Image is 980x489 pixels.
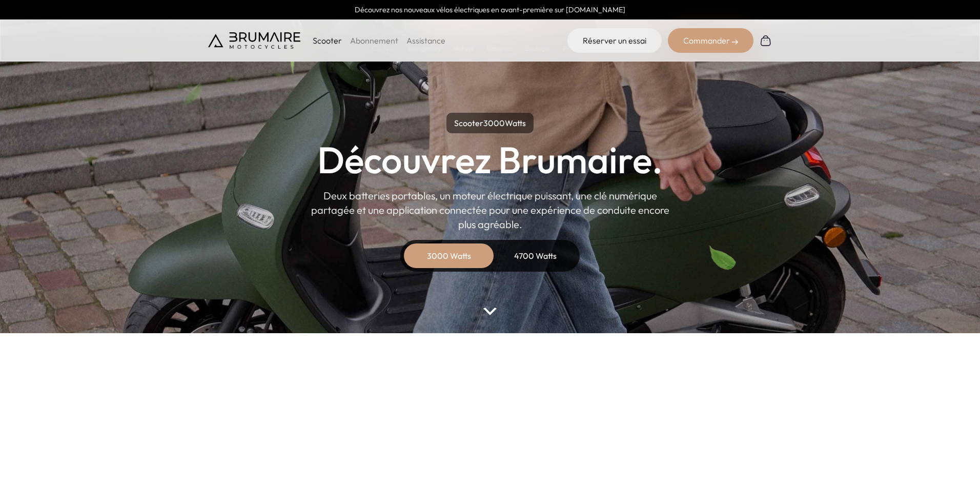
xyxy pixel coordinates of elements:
a: Assistance [406,35,445,46]
div: 4700 Watts [494,243,576,268]
p: Scooter [313,34,342,47]
span: 3000 [483,118,505,128]
img: Brumaire Motocycles [208,32,300,49]
img: right-arrow-2.png [732,39,738,45]
h1: Découvrez Brumaire. [317,141,663,178]
a: Réserver un essai [567,28,662,53]
img: Panier [760,34,772,47]
img: arrow-bottom.png [483,308,497,315]
a: Abonnement [350,35,398,46]
p: Scooter Watts [446,113,534,133]
p: Deux batteries portables, un moteur électrique puissant, une clé numérique partagée et une applic... [311,189,669,232]
div: Commander [668,28,753,53]
div: 3000 Watts [408,243,490,268]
